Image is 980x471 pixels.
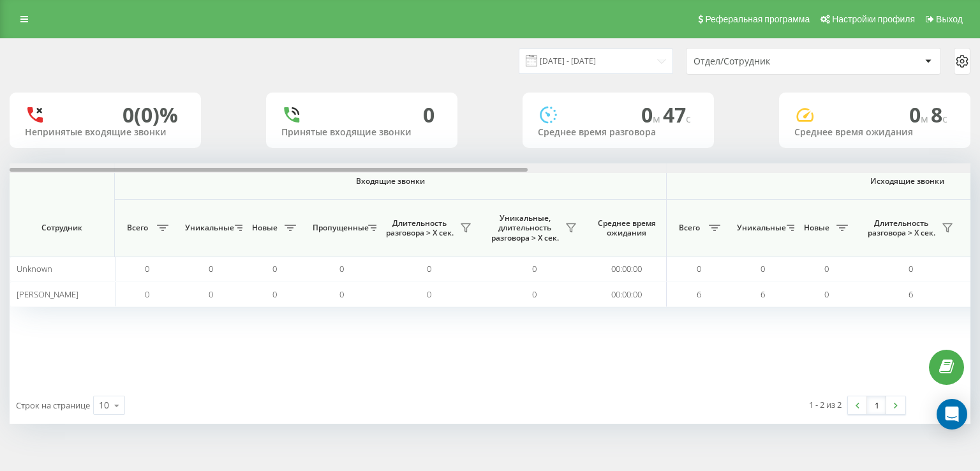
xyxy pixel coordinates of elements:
span: 0 [761,263,765,274]
span: Уникальные, длительность разговора > Х сек. [488,213,561,243]
span: 0 [824,288,829,300]
span: c [686,112,691,126]
span: Среднее время ожидания [597,218,657,238]
span: 0 [209,288,213,300]
span: Входящие звонки [148,176,633,186]
span: 0 [824,263,829,274]
span: Настройки профиля [832,14,915,24]
span: [PERSON_NAME] [17,288,78,300]
div: 0 [423,103,434,127]
span: 0 [532,263,537,274]
span: c [942,112,947,126]
span: 8 [931,101,947,128]
span: 0 [909,263,913,274]
td: 00:00:00 [587,281,667,306]
div: Среднее время ожидания [794,127,955,138]
div: 0 (0)% [122,103,178,127]
span: 0 [145,263,149,274]
span: м [653,112,663,126]
span: 0 [909,101,931,128]
div: 1 - 2 из 2 [809,398,842,411]
span: 0 [339,288,344,300]
span: 0 [272,288,277,300]
span: Реферальная программа [705,14,810,24]
td: 00:00:00 [587,257,667,281]
span: 47 [663,101,691,128]
span: 6 [909,288,913,300]
div: Непринятые входящие звонки [25,127,186,138]
span: м [921,112,931,126]
span: 0 [697,263,701,274]
div: 10 [99,399,109,412]
span: Выход [936,14,963,24]
span: Сотрудник [20,223,103,233]
span: Пропущенные [313,223,364,233]
span: 6 [697,288,701,300]
span: Уникальные [185,223,231,233]
div: Среднее время разговора [538,127,699,138]
span: 6 [761,288,765,300]
span: 0 [339,263,344,274]
span: Строк на странице [16,400,90,411]
span: Unknown [17,263,52,274]
div: Open Intercom Messenger [937,399,967,430]
span: Всего [673,223,705,233]
span: Длительность разговора > Х сек. [865,218,938,238]
span: Новые [801,223,833,233]
span: Длительность разговора > Х сек. [383,218,456,238]
span: Уникальные [737,223,783,233]
div: Принятые входящие звонки [281,127,442,138]
span: Всего [121,223,153,233]
span: 0 [532,288,537,300]
span: 0 [427,288,431,300]
span: Новые [249,223,281,233]
span: 0 [641,101,663,128]
a: 1 [867,396,886,414]
span: 0 [272,263,277,274]
span: 0 [209,263,213,274]
div: Отдел/Сотрудник [694,56,846,67]
span: 0 [145,288,149,300]
span: 0 [427,263,431,274]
